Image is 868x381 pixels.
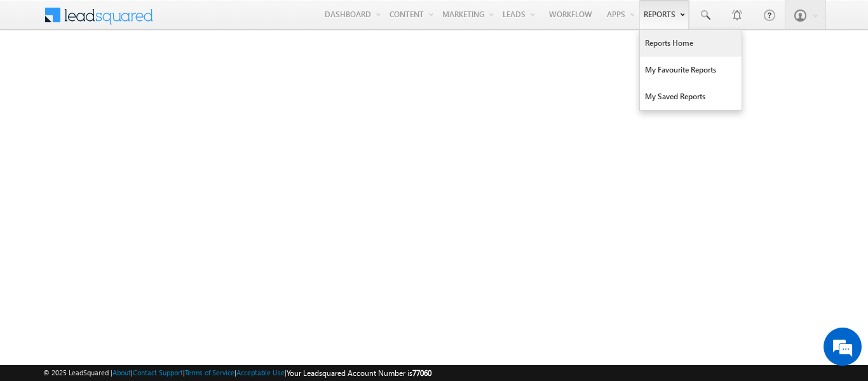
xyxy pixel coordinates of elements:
a: My Saved Reports [640,83,742,110]
span: 77060 [412,368,431,378]
a: Reports Home [640,30,742,57]
div: Leave a message [66,67,214,83]
div: Minimize live chat window [208,6,239,37]
a: Acceptable Use [236,368,285,377]
span: Your Leadsquared Account Number is [287,368,431,378]
a: Terms of Service [185,368,234,377]
a: Contact Support [133,368,183,377]
a: My Favourite Reports [640,57,742,83]
em: Submit [186,294,231,311]
span: © 2025 LeadSquared | | | | | [43,367,431,379]
textarea: Type your message and click 'Submit' [17,118,232,283]
img: d_60004797649_company_0_60004797649 [22,67,53,83]
a: About [112,368,131,377]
